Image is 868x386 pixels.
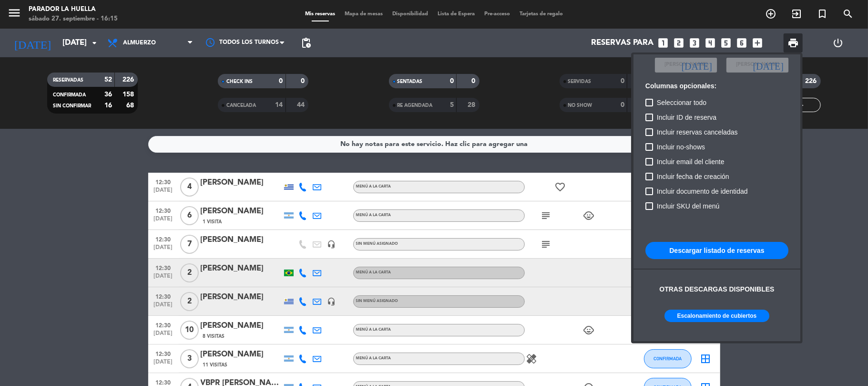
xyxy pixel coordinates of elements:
span: Incluir reservas canceladas [657,126,738,138]
h6: Columnas opcionales: [645,82,788,90]
span: Incluir email del cliente [657,156,725,167]
span: Incluir documento de identidad [657,186,748,197]
button: Escalonamiento de cubiertos [664,310,769,322]
button: Descargar listado de reservas [645,242,788,259]
span: Incluir no-shows [657,141,705,153]
span: [PERSON_NAME] [736,61,779,69]
div: Otras descargas disponibles [659,284,774,295]
span: Incluir ID de reserva [657,112,716,123]
span: Incluir SKU del menú [657,200,720,212]
i: [DATE] [753,60,783,70]
span: [PERSON_NAME] [664,61,707,69]
span: Incluir fecha de creación [657,171,729,182]
span: Seleccionar todo [657,97,706,108]
span: print [787,37,799,49]
i: [DATE] [681,60,712,70]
